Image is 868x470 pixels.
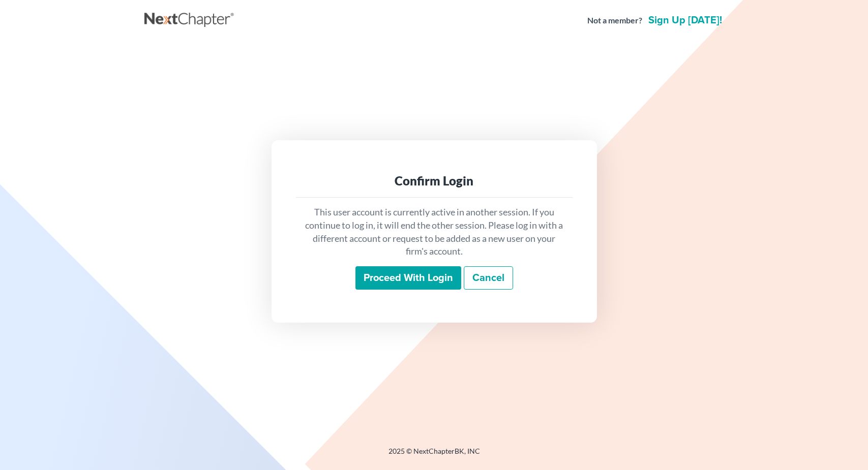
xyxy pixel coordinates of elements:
[464,266,513,290] a: Cancel
[355,266,461,290] input: Proceed with login
[587,15,642,26] strong: Not a member?
[304,206,564,258] p: This user account is currently active in another session. If you continue to log in, it will end ...
[304,173,564,189] div: Confirm Login
[144,446,724,464] div: 2025 © NextChapterBK, INC
[646,15,724,25] a: Sign up [DATE]!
